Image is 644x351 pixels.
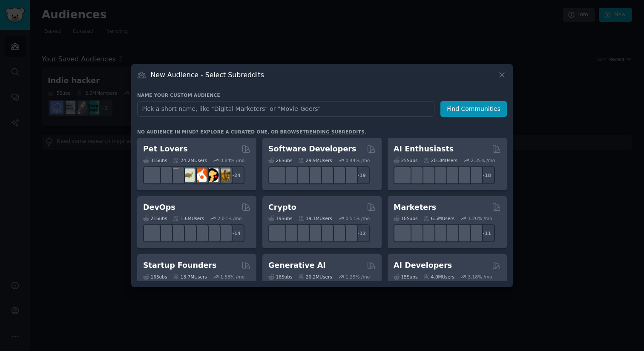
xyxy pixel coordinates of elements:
[217,227,230,240] img: PlatformEngineers
[432,227,445,240] img: Emailmarketing
[342,227,356,240] img: defi_
[158,227,171,240] img: AWS_Certified_Experts
[302,129,364,134] a: trending subreddits
[420,227,433,240] img: AskMarketing
[408,227,421,240] img: bigseo
[394,157,417,163] div: 25 Sub s
[468,215,492,221] div: 1.20 % /mo
[146,227,159,240] img: azuredevops
[217,168,230,182] img: dogbreed
[298,274,332,280] div: 20.2M Users
[137,101,434,117] input: Pick a short name, like "Digital Marketers" or "Movie-Goers"
[423,157,457,163] div: 20.3M Users
[295,168,308,182] img: learnjavascript
[137,129,366,135] div: No audience in mind? Explore a curated one, or browse .
[268,144,356,154] h2: Software Developers
[158,168,171,182] img: ballpython
[423,274,454,280] div: 4.0M Users
[307,227,320,240] img: web3
[342,168,356,182] img: elixir
[298,215,332,221] div: 19.1M Users
[394,202,436,213] h2: Marketers
[471,157,495,163] div: 2.35 % /mo
[394,274,417,280] div: 15 Sub s
[423,215,454,221] div: 6.5M Users
[331,168,344,182] img: AskComputerScience
[319,168,332,182] img: reactnative
[345,157,370,163] div: 0.44 % /mo
[440,101,507,117] button: Find Communities
[143,215,167,221] div: 21 Sub s
[295,227,308,240] img: ethstaker
[268,157,292,163] div: 26 Sub s
[268,215,292,221] div: 19 Sub s
[173,215,204,221] div: 1.6M Users
[143,260,216,271] h2: Startup Founders
[468,227,481,240] img: OnlineMarketing
[444,168,457,182] img: chatgpt_prompts_
[352,166,370,184] div: + 19
[227,224,244,242] div: + 14
[181,227,195,240] img: DevOpsLinks
[193,227,207,240] img: platformengineering
[193,168,207,182] img: cockatiel
[394,144,454,154] h2: AI Enthusiasts
[173,274,207,280] div: 13.7M Users
[319,227,332,240] img: defiblockchain
[396,168,409,182] img: GoogleGeminiAI
[143,157,167,163] div: 31 Sub s
[394,260,452,271] h2: AI Developers
[345,215,370,221] div: 0.51 % /mo
[143,202,175,213] h2: DevOps
[420,168,433,182] img: AItoolsCatalog
[456,168,469,182] img: OpenAIDev
[268,202,296,213] h2: Crypto
[345,274,370,280] div: 1.29 % /mo
[227,166,244,184] div: + 24
[268,260,326,271] h2: Generative AI
[394,215,417,221] div: 18 Sub s
[352,224,370,242] div: + 12
[170,227,183,240] img: Docker_DevOps
[137,92,507,98] h3: Name your custom audience
[408,168,421,182] img: DeepSeek
[143,274,167,280] div: 16 Sub s
[444,227,457,240] img: googleads
[331,227,344,240] img: CryptoNews
[271,227,284,240] img: ethfinance
[146,168,159,182] img: herpetology
[218,215,242,221] div: 2.01 % /mo
[220,274,244,280] div: 1.53 % /mo
[271,168,284,182] img: csharp
[143,144,188,154] h2: Pet Lovers
[181,168,195,182] img: turtle
[205,227,218,240] img: aws_cdk
[205,168,218,182] img: PetAdvice
[298,157,332,163] div: 29.9M Users
[468,168,481,182] img: ArtificalIntelligence
[283,227,296,240] img: 0xPolygon
[396,227,409,240] img: content_marketing
[268,274,292,280] div: 16 Sub s
[477,166,495,184] div: + 18
[477,224,495,242] div: + 11
[468,274,492,280] div: 3.18 % /mo
[170,168,183,182] img: leopardgeckos
[283,168,296,182] img: software
[307,168,320,182] img: iOSProgramming
[456,227,469,240] img: MarketingResearch
[432,168,445,182] img: chatgpt_promptDesign
[151,70,264,79] h3: New Audience - Select Subreddits
[220,157,244,163] div: 0.84 % /mo
[173,157,207,163] div: 24.2M Users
